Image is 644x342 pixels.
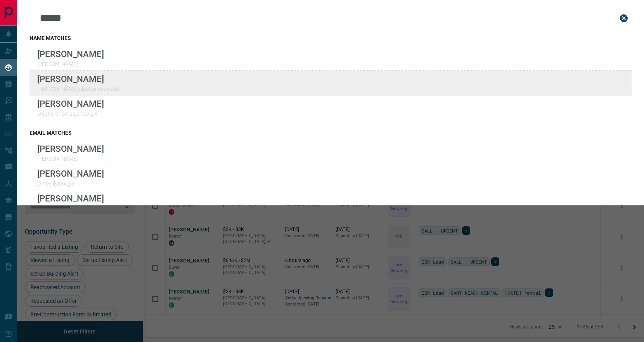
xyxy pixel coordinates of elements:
[37,111,104,117] p: stephenthomasjamxx@x
[37,49,104,59] p: [PERSON_NAME]
[29,35,632,41] h3: name matches
[29,130,632,136] h3: email matches
[616,10,632,26] button: close search bar
[37,181,104,187] p: jameslily8xx@x
[37,61,104,67] p: [PERSON_NAME]
[37,144,104,154] p: [PERSON_NAME]
[37,86,120,92] p: [PERSON_NAME].alastair.neaxx@x
[37,74,120,84] p: [PERSON_NAME]
[37,99,104,109] p: [PERSON_NAME]
[37,193,120,203] p: [PERSON_NAME]
[37,168,104,179] p: [PERSON_NAME]
[37,156,104,162] p: [PERSON_NAME]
